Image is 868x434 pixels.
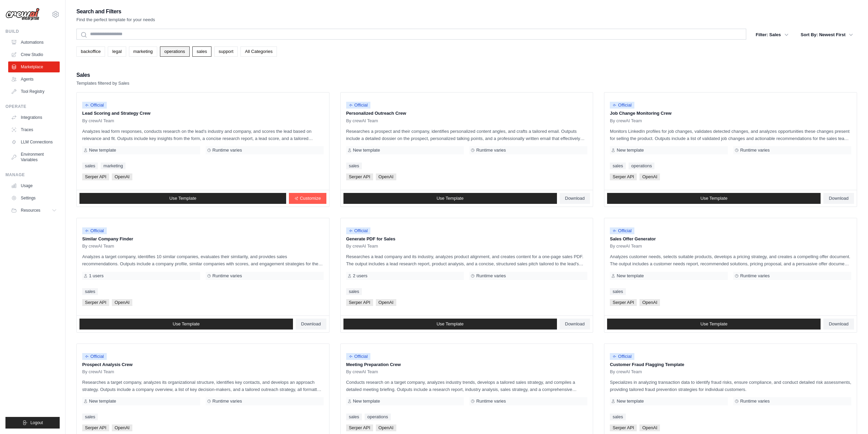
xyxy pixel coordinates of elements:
[289,193,326,204] a: Customize
[79,319,293,330] a: Use Template
[5,29,60,34] div: Build
[752,29,793,41] button: Filter: Sales
[82,361,324,368] p: Prospect Analysis Crew
[5,104,60,109] div: Operate
[214,46,238,57] a: support
[607,319,821,330] a: Use Template
[617,148,644,153] span: New template
[639,299,660,306] span: OpenAI
[108,46,126,57] a: legal
[346,253,588,267] p: Researches a lead company and its industry, analyzes product alignment, and creates content for a...
[300,196,321,201] span: Customize
[296,319,326,330] a: Download
[610,379,851,393] p: Specializes in analyzing transaction data to identify fraud risks, ensure compliance, and conduct...
[21,208,40,213] span: Resources
[353,398,380,404] span: New template
[79,193,286,204] a: Use Template
[76,70,129,80] h2: Sales
[476,398,506,404] span: Runtime varies
[82,110,324,117] p: Lead Scoring and Strategy Crew
[112,424,132,431] span: OpenAI
[617,273,644,279] span: New template
[82,379,324,393] p: Researches a target company, analyzes its organizational structure, identifies key contacts, and ...
[797,29,857,41] button: Sort By: Newest First
[701,321,727,327] span: Use Template
[346,369,378,375] span: By crewAI Team
[82,369,114,375] span: By crewAI Team
[639,424,660,431] span: OpenAI
[829,321,849,327] span: Download
[823,319,854,330] a: Download
[212,148,242,153] span: Runtime varies
[610,110,851,117] p: Job Change Monitoring Crew
[346,110,588,117] p: Personalized Outreach Crew
[346,118,378,124] span: By crewAI Team
[610,361,851,368] p: Customer Fraud Flagging Template
[8,124,60,135] a: Traces
[89,148,116,153] span: New template
[240,46,277,57] a: All Categories
[353,148,380,153] span: New template
[82,424,109,431] span: Serper API
[610,243,642,249] span: By crewAI Team
[376,299,396,306] span: OpenAI
[560,319,590,330] a: Download
[301,321,321,327] span: Download
[610,102,634,109] span: Official
[346,102,371,109] span: Official
[8,49,60,60] a: Crew Studio
[617,398,644,404] span: New template
[76,80,129,87] p: Templates filtered by Sales
[82,173,109,180] span: Serper API
[82,236,324,242] p: Similar Company Finder
[112,299,132,306] span: OpenAI
[740,273,770,279] span: Runtime varies
[8,193,60,204] a: Settings
[346,379,588,393] p: Conducts research on a target company, analyzes industry trends, develops a tailored sales strate...
[610,414,626,420] a: sales
[82,353,107,360] span: Official
[701,196,727,201] span: Use Template
[610,236,851,242] p: Sales Offer Generator
[8,180,60,191] a: Usage
[565,196,585,201] span: Download
[129,46,157,57] a: marketing
[82,243,114,249] span: By crewAI Team
[607,193,821,204] a: Use Template
[82,102,107,109] span: Official
[8,149,60,165] a: Environment Variables
[740,398,770,404] span: Runtime varies
[346,236,588,242] p: Generate PDF for Sales
[610,227,634,234] span: Official
[89,398,116,404] span: New template
[610,118,642,124] span: By crewAI Team
[82,227,107,234] span: Official
[192,46,211,57] a: sales
[610,253,851,267] p: Analyzes customer needs, selects suitable products, develops a pricing strategy, and creates a co...
[76,16,155,23] p: Find the perfect template for your needs
[8,61,60,72] a: Marketplace
[565,321,585,327] span: Download
[346,353,371,360] span: Official
[437,321,464,327] span: Use Template
[346,424,373,431] span: Serper API
[376,173,396,180] span: OpenAI
[823,193,854,204] a: Download
[82,163,98,169] a: sales
[346,243,378,249] span: By crewAI Team
[76,46,105,57] a: backoffice
[346,299,373,306] span: Serper API
[346,163,362,169] a: sales
[346,288,362,295] a: sales
[212,398,242,404] span: Runtime varies
[376,424,396,431] span: OpenAI
[8,137,60,148] a: LLM Connections
[112,173,132,180] span: OpenAI
[346,227,371,234] span: Official
[740,148,770,153] span: Runtime varies
[346,173,373,180] span: Serper API
[8,74,60,85] a: Agents
[160,46,190,57] a: operations
[5,417,60,429] button: Logout
[5,172,60,178] div: Manage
